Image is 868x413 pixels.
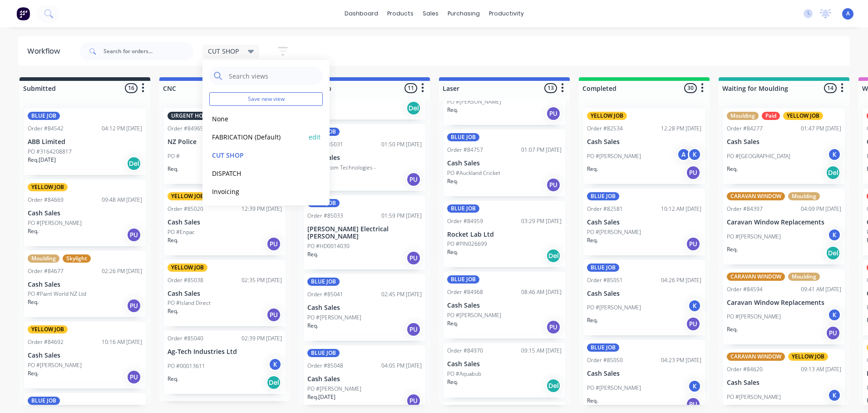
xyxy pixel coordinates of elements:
[28,298,39,306] p: Req.
[826,165,840,180] div: Del
[686,397,700,412] div: PU
[447,311,501,319] p: PO #[PERSON_NAME]
[801,124,841,133] div: 01:47 PM [DATE]
[727,138,841,146] p: Cash Sales
[826,326,840,340] div: PU
[587,276,623,284] div: Order #85051
[168,192,207,200] div: YELLOW JOB
[383,7,418,20] div: products
[406,101,421,115] div: Del
[447,169,500,177] p: PO #Auckland Cricket
[307,322,318,330] p: Req.
[307,393,335,401] p: Req. [DATE]
[727,353,785,361] div: CARAVAN WINDOW
[447,217,483,225] div: Order #84959
[521,217,562,225] div: 03:29 PM [DATE]
[406,251,421,265] div: PU
[727,325,738,333] p: Req.
[102,267,142,275] div: 02:26 PM [DATE]
[168,236,178,244] p: Req.
[307,164,376,172] p: PO #Custom Technologies -
[16,7,30,20] img: Factory
[28,227,39,235] p: Req.
[307,278,340,286] div: BLUE JOB
[587,112,627,120] div: YELLOW JOB
[727,152,790,160] p: PO #[GEOGRAPHIC_DATA]
[242,276,282,284] div: 02:35 PM [DATE]
[28,124,64,133] div: Order #84542
[381,362,422,370] div: 04:05 PM [DATE]
[24,322,146,388] div: YELLOW JOBOrder #8469210:16 AM [DATE]Cash SalesPO #[PERSON_NAME]Req.PU
[583,260,705,336] div: BLUE JOBOrder #8505104:26 PM [DATE]Cash SalesPO #[PERSON_NAME]KReq.PU
[127,299,141,313] div: PU
[828,228,841,242] div: K
[168,334,203,343] div: Order #85040
[686,317,700,331] div: PU
[406,393,421,408] div: PU
[168,307,178,315] p: Req.
[801,285,841,294] div: 09:41 AM [DATE]
[727,124,763,133] div: Order #84277
[788,353,828,361] div: YELLOW JOB
[846,10,850,18] span: A
[127,156,141,171] div: Del
[242,334,282,343] div: 02:39 PM [DATE]
[28,267,64,275] div: Order #84677
[209,114,306,124] button: None
[444,343,565,398] div: Order #8497009:15 AM [DATE]Cash SalesPO #AquabubReq.Del
[447,177,458,185] p: Req.
[28,196,64,204] div: Order #84669
[27,46,64,57] div: Workflow
[406,172,421,187] div: PU
[546,249,561,263] div: Del
[307,242,350,250] p: PO #HD0014030
[28,361,82,369] p: PO #[PERSON_NAME]
[521,146,562,154] div: 01:07 PM [DATE]
[801,365,841,373] div: 09:13 AM [DATE]
[447,98,501,106] p: PO #[PERSON_NAME]
[727,192,785,200] div: CARAVAN WINDOW
[266,237,281,251] div: PU
[447,231,562,239] p: Rocket Lab Ltd
[546,106,561,121] div: PU
[102,196,142,204] div: 09:48 AM [DATE]
[723,269,845,345] div: CARAVAN WINDOWMouldingOrder #8459409:41 AM [DATE]Caravan Window ReplacementsPO #[PERSON_NAME]KReq.PU
[727,273,785,281] div: CARAVAN WINDOW
[266,375,281,390] div: Del
[209,92,323,106] button: Save new view
[127,228,141,242] div: PU
[266,308,281,322] div: PU
[484,7,528,20] div: productivity
[587,384,641,392] p: PO #[PERSON_NAME]
[28,219,82,227] p: PO #[PERSON_NAME]
[24,108,146,175] div: BLUE JOBOrder #8454204:12 PM [DATE]ABB LimitedPO #3164208817Req.[DATE]Del
[242,205,282,213] div: 12:39 PM [DATE]
[268,358,282,371] div: K
[447,106,458,114] p: Req.
[447,240,487,248] p: PO #PIN026699
[28,290,86,298] p: PO #Paint World NZ Ltd
[307,250,318,259] p: Req.
[164,331,286,394] div: Order #8504002:39 PM [DATE]Ag-Tech Industries LtdPO #00013611KReq.Del
[28,281,142,289] p: Cash Sales
[587,304,641,312] p: PO #[PERSON_NAME]
[661,205,701,213] div: 10:12 AM [DATE]
[209,132,306,142] button: FABRICATION (Default)
[304,124,425,191] div: BLUE JOBOrder #8503101:50 PM [DATE]Cash SalesPO #Custom Technologies -Req.PU
[587,343,619,352] div: BLUE JOB
[447,146,483,154] div: Order #84757
[28,254,59,263] div: Moulding
[24,251,146,318] div: MouldingSkylightOrder #8467702:26 PM [DATE]Cash SalesPO #Paint World NZ LtdReq.PU
[28,156,56,164] p: Req. [DATE]
[727,379,841,387] p: Cash Sales
[447,204,479,213] div: BLUE JOB
[168,219,282,226] p: Cash Sales
[309,132,321,142] button: edit
[164,189,286,255] div: YELLOW JOBOrder #8502012:39 PM [DATE]Cash SalesPO #EnpacReq.PU
[727,205,763,213] div: Order #84397
[340,7,383,20] a: dashboard
[828,388,841,402] div: K
[521,347,562,355] div: 09:15 AM [DATE]
[546,320,561,334] div: PU
[762,112,780,120] div: Paid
